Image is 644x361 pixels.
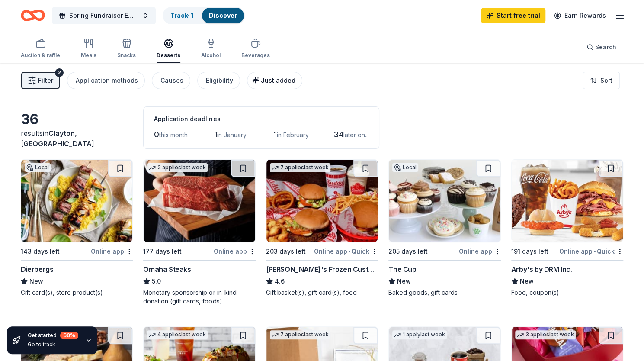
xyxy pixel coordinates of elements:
div: 4 applies last week [147,330,208,339]
img: Image for Dierbergs [21,160,132,242]
a: Start free trial [481,8,545,23]
span: • [594,248,596,255]
button: Alcohol [201,35,221,63]
button: Track· 1Discover [163,7,245,24]
div: Beverages [241,52,270,59]
div: Baked goods, gift cards [388,288,500,297]
div: Local [25,163,51,172]
a: Image for The CupLocal205 days leftOnline appThe CupNewBaked goods, gift cards [388,159,500,297]
div: Desserts [157,52,180,59]
img: Image for Freddy's Frozen Custard & Steakburgers [266,160,378,242]
span: Just added [261,77,295,84]
div: 143 days left [21,246,60,257]
div: 177 days left [143,246,182,257]
div: Snacks [117,52,136,59]
span: Spring Fundraiser Emerald Ball Hibernians [69,10,138,21]
span: later on... [343,131,368,139]
span: 1 [273,130,276,139]
div: 203 days left [266,246,306,257]
button: Meals [81,35,96,63]
a: Image for Omaha Steaks 2 applieslast week177 days leftOnline appOmaha Steaks5.0Monetary sponsorsh... [143,159,255,306]
div: Gift card(s), store product(s) [21,288,133,297]
span: Sort [600,75,612,86]
span: this month [159,131,188,139]
div: Online app [459,246,501,257]
div: 36 [21,111,133,128]
div: 7 applies last week [270,163,330,172]
span: 1 [214,130,217,139]
div: 2 [55,68,64,77]
span: 4.6 [275,276,285,287]
span: 34 [333,130,343,139]
span: New [397,276,411,287]
button: Sort [583,72,620,89]
button: Application methods [67,72,145,89]
span: in February [276,131,308,139]
button: Snacks [117,35,136,63]
span: 5.0 [152,276,161,287]
div: 3 applies last week [515,330,576,339]
img: Image for The Cup [389,160,500,242]
div: 205 days left [388,246,428,257]
div: The Cup [388,264,416,274]
div: 2 applies last week [147,163,208,172]
div: Auction & raffle [21,52,60,59]
div: Omaha Steaks [143,264,191,274]
img: Image for Arby's by DRM Inc. [512,160,623,242]
div: Get started [28,332,78,339]
button: Spring Fundraiser Emerald Ball Hibernians [52,7,156,24]
div: Local [392,163,418,172]
div: Meals [81,52,96,59]
div: Causes [160,75,183,86]
button: Beverages [241,35,270,63]
div: Monetary sponsorship or in-kind donation (gift cards, foods) [143,288,255,306]
button: Filter2 [21,72,60,89]
a: Home [21,5,45,26]
div: Online app Quick [314,246,378,257]
a: Earn Rewards [549,8,611,23]
a: Image for DierbergsLocal143 days leftOnline appDierbergsNewGift card(s), store product(s) [21,159,133,297]
div: Online app Quick [559,246,623,257]
button: Causes [152,72,190,89]
div: Application methods [76,75,138,86]
span: Clayton, [GEOGRAPHIC_DATA] [21,129,94,148]
span: 0 [154,130,159,139]
div: Online app [214,246,256,257]
div: Online app [91,246,133,257]
a: Discover [209,12,237,19]
div: [PERSON_NAME]'s Frozen Custard & Steakburgers [266,264,378,274]
img: Image for Omaha Steaks [144,160,255,242]
div: Eligibility [206,75,233,86]
a: Track· 1 [170,12,193,19]
div: Arby's by DRM Inc. [511,264,572,274]
div: Application deadlines [154,114,368,124]
div: Gift basket(s), gift card(s), food [266,288,378,297]
a: Image for Freddy's Frozen Custard & Steakburgers7 applieslast week203 days leftOnline app•Quick[P... [266,159,378,297]
button: Eligibility [197,72,240,89]
span: New [520,276,534,287]
span: New [29,276,43,287]
button: Search [580,39,623,56]
div: Alcohol [201,52,221,59]
span: Filter [38,75,53,86]
div: 7 applies last week [270,330,330,339]
div: Dierbergs [21,264,53,274]
div: Go to track [28,341,78,348]
span: in January [217,131,246,139]
button: Just added [247,72,302,89]
div: Food, coupon(s) [511,288,623,297]
div: 191 days left [511,246,548,257]
span: Search [595,42,616,52]
div: 60 % [60,332,78,339]
button: Auction & raffle [21,35,60,63]
a: Image for Arby's by DRM Inc.191 days leftOnline app•QuickArby's by DRM Inc.NewFood, coupon(s) [511,159,623,297]
span: in [21,129,94,148]
div: 1 apply last week [392,330,447,339]
button: Desserts [157,35,180,63]
span: • [349,248,350,255]
div: results [21,128,133,149]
